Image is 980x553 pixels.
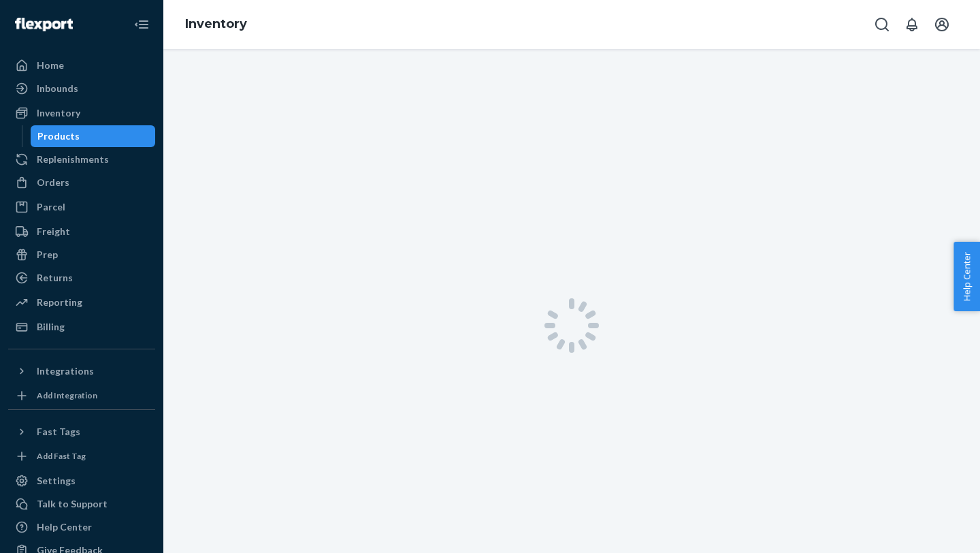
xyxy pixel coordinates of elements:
button: Close Navigation [128,11,155,38]
div: Talk to Support [37,497,108,511]
img: Flexport logo [15,18,73,31]
div: Billing [37,320,65,334]
a: Help Center [8,516,155,538]
a: Inventory [8,102,155,124]
div: Inventory [37,106,80,120]
div: Prep [37,248,58,262]
div: Reporting [37,296,82,309]
div: Fast Tags [37,425,80,439]
div: Replenishments [37,153,109,166]
a: Home [8,54,155,76]
a: Reporting [8,291,155,313]
a: Add Fast Tag [8,448,155,464]
div: Parcel [37,200,65,214]
div: Add Integration [37,390,97,401]
div: Settings [37,474,76,488]
div: Orders [37,176,69,189]
a: Parcel [8,196,155,218]
a: Products [31,125,156,147]
div: Help Center [37,520,92,534]
div: Inbounds [37,82,78,95]
a: Returns [8,267,155,289]
div: Integrations [37,364,94,378]
div: Home [37,59,64,72]
a: Freight [8,221,155,242]
a: Orders [8,172,155,193]
div: Products [37,129,80,143]
div: Add Fast Tag [37,450,86,462]
div: Freight [37,225,70,238]
a: Replenishments [8,148,155,170]
a: Inbounds [8,78,155,99]
div: Returns [37,271,73,285]
a: Prep [8,244,155,266]
button: Open account menu [928,11,955,38]
a: Add Integration [8,388,155,404]
a: Settings [8,470,155,492]
a: Inventory [185,16,247,31]
button: Fast Tags [8,421,155,443]
button: Help Center [953,242,980,311]
button: Integrations [8,360,155,382]
a: Billing [8,316,155,338]
button: Talk to Support [8,493,155,515]
button: Open notifications [898,11,926,38]
ol: breadcrumbs [174,5,258,44]
button: Open Search Box [868,11,896,38]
